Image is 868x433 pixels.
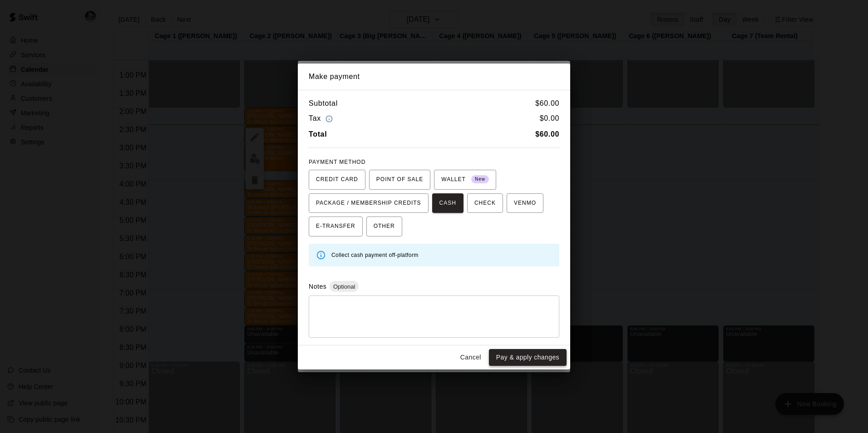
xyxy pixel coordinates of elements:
span: Optional [330,283,359,290]
h6: $ 60.00 [535,98,559,109]
label: Notes [309,283,326,290]
span: VENMO [514,196,536,211]
h6: Tax [309,113,335,125]
span: PAYMENT METHOD [309,159,365,165]
button: CHECK [467,193,503,213]
span: E-TRANSFER [316,219,355,234]
span: WALLET [441,172,489,187]
h6: $ 0.00 [540,113,559,125]
span: CHECK [474,196,496,211]
button: PACKAGE / MEMBERSHIP CREDITS [309,193,429,213]
button: VENMO [507,193,543,213]
span: CASH [439,196,456,211]
button: CREDIT CARD [309,170,365,190]
button: CASH [432,193,464,213]
b: $ 60.00 [535,130,559,138]
button: WALLET New [434,170,496,190]
h6: Subtotal [309,98,338,109]
span: PACKAGE / MEMBERSHIP CREDITS [316,196,421,211]
span: New [471,173,489,186]
span: Collect cash payment off-platform [331,252,419,258]
span: OTHER [374,219,395,234]
b: Total [309,130,327,138]
button: Pay & apply changes [489,349,567,366]
span: POINT OF SALE [376,172,423,187]
span: CREDIT CARD [316,172,358,187]
h2: Make payment [298,64,570,90]
button: POINT OF SALE [369,170,430,190]
button: E-TRANSFER [309,216,363,236]
button: OTHER [366,216,402,236]
button: Cancel [456,349,485,366]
